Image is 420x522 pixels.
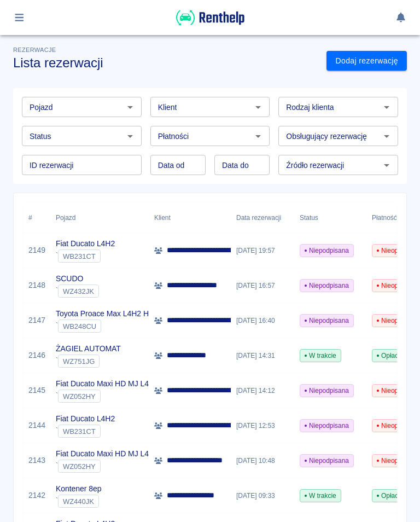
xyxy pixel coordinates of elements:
[300,351,341,361] span: W trakcie
[176,20,244,29] a: Renthelp logo
[56,425,115,438] div: `
[231,373,294,408] div: [DATE] 14:12
[300,386,353,396] span: Niepodpisana
[56,202,75,233] div: Pojazd
[56,355,121,368] div: `
[56,483,101,495] p: Kontener 8ep
[56,320,157,333] div: `
[59,357,99,366] span: WZ751JG
[28,245,45,256] a: 2149
[326,51,407,71] a: Dodaj rezerwację
[154,202,171,233] div: Klient
[372,491,413,501] span: Opłacona
[294,202,366,233] div: Status
[300,281,353,291] span: Niepodpisana
[214,155,270,175] input: DD.MM.YYYY
[300,456,353,466] span: Niepodpisana
[56,273,99,285] p: SCUDO
[372,351,413,361] span: Opłacona
[56,460,159,473] div: `
[59,462,100,471] span: WZ052HY
[300,421,353,431] span: Niepodpisana
[231,443,294,478] div: [DATE] 10:48
[250,100,266,115] button: Otwórz
[56,413,115,425] p: Fiat Ducato L4H2
[28,420,45,431] a: 2144
[56,495,101,508] div: `
[300,246,353,256] span: Niepodpisana
[56,285,99,298] div: `
[300,316,353,326] span: Niepodpisana
[56,238,115,250] p: Fiat Ducato L4H2
[231,478,294,513] div: [DATE] 09:33
[231,408,294,443] div: [DATE] 12:53
[28,350,45,361] a: 2146
[231,233,294,268] div: [DATE] 19:57
[28,385,45,396] a: 2145
[13,55,318,71] h3: Lista rezerwacji
[50,202,149,233] div: Pojazd
[379,158,394,173] button: Otwórz
[250,129,266,144] button: Otwórz
[59,427,100,436] span: WB231CT
[231,303,294,338] div: [DATE] 16:40
[379,129,394,144] button: Otwórz
[122,129,138,144] button: Otwórz
[231,268,294,303] div: [DATE] 16:57
[28,315,45,326] a: 2147
[56,308,157,320] p: Toyota Proace Max L4H2 Hak
[59,392,100,401] span: WZ052HY
[56,250,115,263] div: `
[236,202,281,233] div: Data rezerwacji
[59,322,101,330] span: WB248CU
[28,490,45,501] a: 2142
[149,202,231,233] div: Klient
[28,280,45,291] a: 2148
[176,9,244,27] img: Renthelp logo
[56,343,121,355] p: ŻAGIEL AUTOMAT
[150,155,206,175] input: DD.MM.YYYY
[28,202,32,233] div: #
[122,100,138,115] button: Otwórz
[56,448,159,460] p: Fiat Ducato Maxi HD MJ L4H2
[56,378,159,390] p: Fiat Ducato Maxi HD MJ L4H2
[59,497,98,506] span: WZ440JK
[23,202,50,233] div: #
[231,202,294,233] div: Data rezerwacji
[59,287,98,295] span: WZ432JK
[231,338,294,373] div: [DATE] 14:31
[28,455,45,466] a: 2143
[300,202,318,233] div: Status
[13,47,56,53] span: Rezerwacje
[56,390,159,403] div: `
[59,252,100,260] span: WB231CT
[300,491,341,501] span: W trakcie
[379,100,394,115] button: Otwórz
